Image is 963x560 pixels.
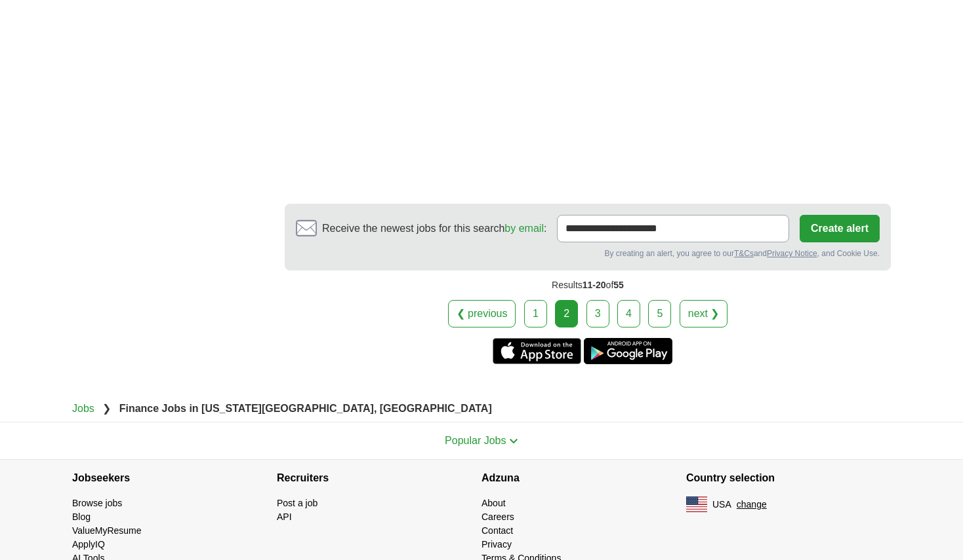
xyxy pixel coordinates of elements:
[680,300,728,327] a: next ❯
[72,539,105,550] a: ApplyIQ
[448,300,516,327] a: ❮ previous
[72,403,94,414] a: Jobs
[277,512,292,522] a: API
[617,300,640,327] a: 4
[322,221,546,236] span: Receive the newest jobs for this search :
[524,300,547,327] a: 1
[686,496,707,512] img: US flag
[737,498,767,512] button: change
[481,525,513,536] a: Contact
[648,300,671,327] a: 5
[481,539,512,550] a: Privacy
[583,280,606,290] span: 11-20
[584,338,672,364] a: Get the Android app
[767,249,817,258] a: Privacy Notice
[285,271,891,300] div: Results of
[72,498,122,508] a: Browse jobs
[445,435,506,446] span: Popular Jobs
[555,300,578,327] div: 2
[613,280,624,290] span: 55
[296,248,880,259] div: By creating an alert, you agree to our and , and Cookie Use.
[277,498,318,508] a: Post a job
[800,215,880,242] button: Create alert
[102,403,111,414] span: ❯
[72,512,91,522] a: Blog
[72,525,142,536] a: ValueMyResume
[481,512,514,522] a: Careers
[481,498,506,508] a: About
[712,498,731,512] span: USA
[586,300,609,327] a: 3
[119,403,492,414] strong: Finance Jobs in [US_STATE][GEOGRAPHIC_DATA], [GEOGRAPHIC_DATA]
[734,249,754,258] a: T&Cs
[509,438,518,444] img: toggle icon
[493,338,581,364] a: Get the iPhone app
[504,223,544,234] a: by email
[686,460,891,496] h4: Country selection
